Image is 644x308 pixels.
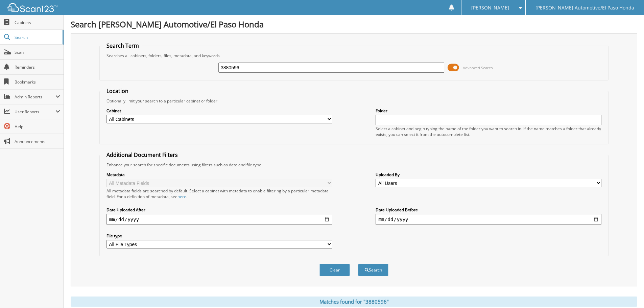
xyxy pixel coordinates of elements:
button: Clear [319,264,350,276]
input: end [376,214,601,225]
img: scan123-logo-white.svg [7,3,57,12]
label: Metadata [106,172,332,177]
div: All metadata fields are searched by default. Select a cabinet with metadata to enable filtering b... [106,188,332,199]
h1: Search [PERSON_NAME] Automotive/El Paso Honda [71,19,637,30]
div: Searches all cabinets, folders, files, metadata, and keywords [103,53,605,58]
a: here [177,194,186,199]
label: File type [106,233,332,239]
legend: Location [103,87,132,95]
label: Date Uploaded Before [376,207,601,213]
span: [PERSON_NAME] Automotive/El Paso Honda [535,6,634,10]
div: Optionally limit your search to a particular cabinet or folder [103,98,605,104]
label: Date Uploaded After [106,207,332,213]
legend: Search Term [103,42,142,49]
div: Select a cabinet and begin typing the name of the folder you want to search in. If the name match... [376,126,601,137]
input: start [106,214,332,225]
span: Bookmarks [15,79,60,85]
div: Enhance your search for specific documents using filters such as date and file type. [103,162,605,168]
span: Help [15,124,60,129]
button: Search [358,264,388,276]
span: Cabinets [15,20,60,25]
legend: Additional Document Filters [103,151,181,159]
span: Announcements [15,139,60,144]
span: Admin Reports [15,94,55,100]
span: Advanced Search [463,65,493,70]
label: Cabinet [106,108,332,114]
span: [PERSON_NAME] [471,6,509,10]
label: Folder [376,108,601,114]
span: Search [15,34,59,40]
span: User Reports [15,109,55,115]
div: Matches found for "3880596" [71,297,637,307]
span: Scan [15,49,60,55]
span: Reminders [15,64,60,70]
label: Uploaded By [376,172,601,177]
